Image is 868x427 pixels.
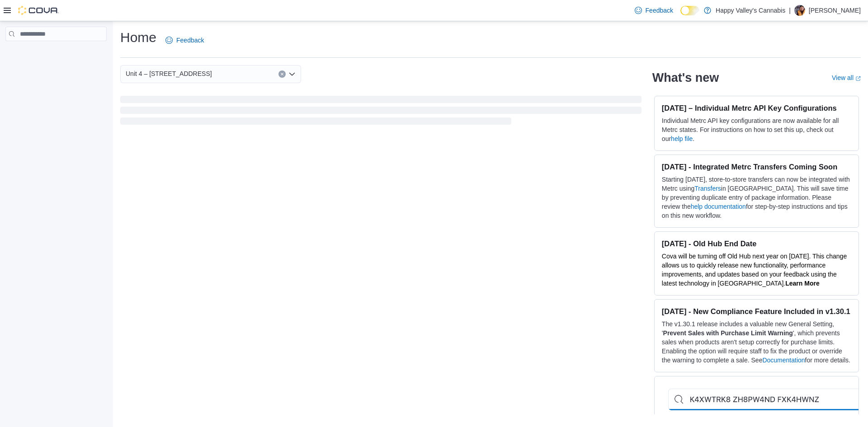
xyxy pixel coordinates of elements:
p: [PERSON_NAME] [809,5,861,16]
a: help file [671,135,693,142]
span: Feedback [176,36,204,45]
button: Clear input [278,70,286,78]
p: Happy Valley's Cannabis [716,5,785,16]
svg: External link [855,76,861,81]
span: Loading [120,98,642,127]
a: Learn More [785,280,819,287]
p: | [789,5,791,16]
p: The v1.30.1 release includes a valuable new General Setting, ' ', which prevents sales when produ... [662,319,851,365]
p: Individual Metrc API key configurations are now available for all Metrc states. For instructions ... [662,116,851,143]
span: Feedback [646,6,673,15]
h3: [DATE] - New Compliance Feature Included in v1.30.1 [662,307,851,316]
button: Open list of options [288,70,296,78]
h3: [DATE] – Individual Metrc API Key Configurations [662,103,851,113]
span: Unit 4 – [STREET_ADDRESS] [126,68,212,79]
img: Cova [18,6,59,15]
div: Maurice Brisson [794,5,805,16]
a: View allExternal link [832,74,861,81]
h2: What's new [652,70,719,85]
input: Dark Mode [680,6,699,15]
a: help documentation [691,203,746,210]
h1: Home [120,28,156,47]
strong: Prevent Sales with Purchase Limit Warning [663,329,793,337]
a: Feedback [631,1,677,19]
h3: [DATE] - Integrated Metrc Transfers Coming Soon [662,162,851,171]
nav: Complex example [5,43,107,65]
h3: [DATE] - Old Hub End Date [662,239,851,248]
a: Feedback [162,31,208,49]
a: Documentation [762,357,805,364]
span: Cova will be turning off Old Hub next year on [DATE]. This change allows us to quickly release ne... [662,253,847,287]
p: Starting [DATE], store-to-store transfers can now be integrated with Metrc using in [GEOGRAPHIC_D... [662,175,851,220]
a: Transfers [694,185,721,192]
